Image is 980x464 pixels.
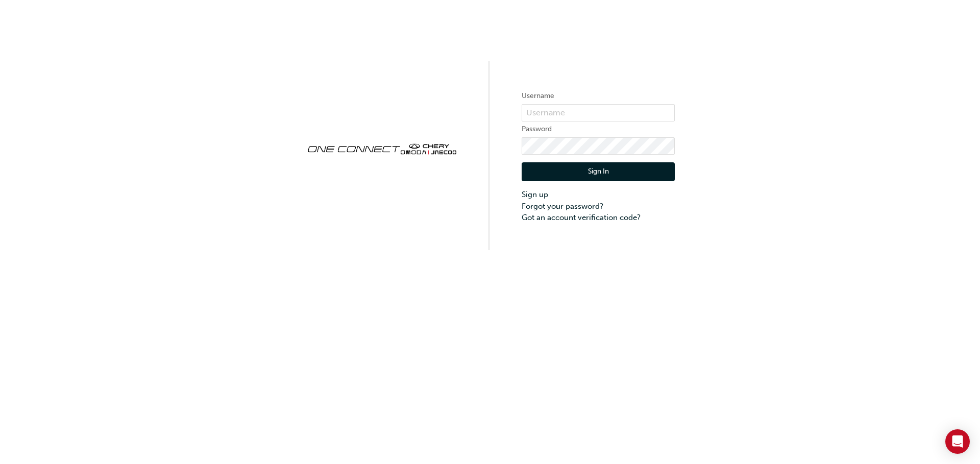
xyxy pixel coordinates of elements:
a: Sign up [522,189,675,201]
label: Username [522,90,675,102]
input: Username [522,104,675,121]
a: Forgot your password? [522,201,675,212]
img: oneconnect [305,135,458,161]
div: Open Intercom Messenger [945,429,970,454]
label: Password [522,123,675,135]
button: Sign In [522,162,675,182]
a: Got an account verification code? [522,212,675,224]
